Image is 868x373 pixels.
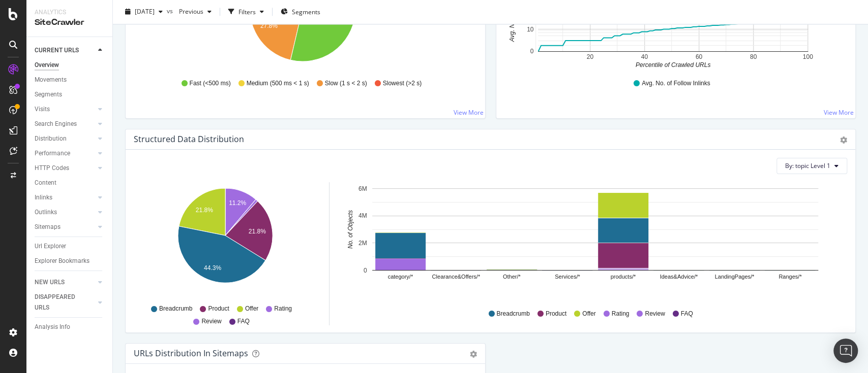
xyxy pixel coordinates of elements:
[134,348,248,358] div: URLs Distribution in Sitemaps
[135,8,155,16] span: 2025 Oct. 6th
[238,8,256,16] div: Filters
[530,48,533,55] text: 0
[358,212,367,219] text: 4M
[167,7,175,15] span: vs
[35,178,56,188] div: Content
[35,192,95,203] a: Inlinks
[35,292,86,313] div: DISAPPEARED URLS
[292,8,320,16] span: Segments
[785,161,830,170] span: By: topic Level 1
[35,163,69,174] div: HTTP Codes
[586,53,593,60] text: 20
[35,163,95,174] a: HTTP Codes
[840,137,847,144] div: gear
[35,60,105,71] a: Overview
[175,4,216,20] button: Previous
[245,304,258,313] span: Offer
[35,89,105,100] a: Segments
[35,133,67,144] div: Distribution
[136,182,314,300] svg: A chart.
[635,61,710,69] text: Percentile of Crawled URLs
[364,267,367,274] text: 0
[35,241,105,252] a: Url Explorer
[196,207,213,214] text: 21.8%
[824,108,854,117] a: View More
[159,304,192,313] span: Breadcrumb
[35,133,95,144] a: Distribution
[35,89,62,100] div: Segments
[612,310,630,318] span: Rating
[35,178,105,188] a: Content
[35,207,95,218] a: Outlinks
[260,22,278,29] text: 27.8%
[387,274,413,280] text: category/*
[432,274,480,280] text: Clearance&Offers/*
[121,4,167,20] button: [DATE]
[249,228,266,235] text: 21.8%
[714,274,754,280] text: LandingPages/*
[277,4,324,20] button: Segments
[208,304,229,313] span: Product
[35,75,67,85] div: Movements
[526,26,533,33] text: 10
[802,53,813,60] text: 100
[347,210,354,249] text: No. of Objects
[35,148,70,159] div: Performance
[190,79,231,88] span: Fast (<500 ms)
[35,60,59,71] div: Overview
[546,310,566,318] span: Product
[35,277,65,288] div: NEW URLS
[35,45,79,56] div: CURRENT URLS
[35,104,50,115] div: Visits
[776,158,847,174] button: By: topic Level 1
[35,8,104,17] div: Analytics
[681,310,693,318] span: FAQ
[35,119,77,129] div: Search Engines
[35,322,105,332] a: Analysis Info
[35,292,95,313] a: DISAPPEARED URLS
[833,338,858,363] div: Open Intercom Messenger
[660,274,698,280] text: Ideas&Advice/*
[35,256,89,266] div: Explorer Bookmarks
[247,79,309,88] span: Medium (500 ms < 1 s)
[274,304,292,313] span: Rating
[582,310,595,318] span: Offer
[35,119,95,129] a: Search Engines
[35,45,95,56] a: CURRENT URLS
[229,199,246,207] text: 11.2%
[35,256,105,266] a: Explorer Bookmarks
[204,264,221,271] text: 44.3%
[35,17,104,28] div: SiteCrawler
[496,310,529,318] span: Breadcrumb
[342,182,837,300] svg: A chart.
[358,240,367,247] text: 2M
[695,53,702,60] text: 60
[201,317,221,326] span: Review
[641,53,648,60] text: 40
[35,104,95,115] a: Visits
[175,8,203,16] span: Previous
[35,222,61,232] div: Sitemaps
[503,274,521,280] text: Other/*
[750,53,757,60] text: 80
[35,148,95,159] a: Performance
[35,322,70,332] div: Analysis Info
[237,317,250,326] span: FAQ
[610,274,636,280] text: products/*
[470,351,477,358] div: gear
[224,4,268,20] button: Filters
[35,207,57,218] div: Outlinks
[35,75,105,85] a: Movements
[35,241,66,252] div: Url Explorer
[134,134,244,144] div: Structured Data Distribution
[383,79,422,88] span: Slowest (>2 s)
[642,79,710,88] span: Avg. No. of Follow Inlinks
[555,274,580,280] text: Services/*
[645,310,665,318] span: Review
[35,222,95,232] a: Sitemaps
[35,277,95,288] a: NEW URLS
[35,192,52,203] div: Inlinks
[779,274,802,280] text: Ranges/*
